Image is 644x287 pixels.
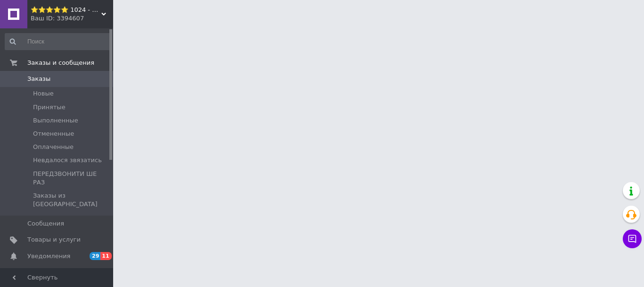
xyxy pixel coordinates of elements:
[31,14,113,23] div: Ваш ID: 3394607
[33,103,66,112] span: Принятые
[27,75,50,83] span: Заказы
[5,33,111,50] input: Поиск
[27,219,64,228] span: Сообщения
[33,191,110,209] span: Заказы из [GEOGRAPHIC_DATA]
[27,59,94,67] span: Заказы и сообщения
[33,130,74,138] span: Отмененные
[31,6,101,14] span: ⭐⭐⭐⭐⭐ 1024 - Быстрая отправка в день заказа
[100,252,111,260] span: 11
[33,170,110,187] span: ПЕРЕДЗВОНИТИ ШЕ РАЗ
[33,143,74,151] span: Оплаченные
[27,252,70,261] span: Уведомления
[27,235,81,244] span: Товары и услуги
[33,89,54,98] span: Новые
[90,252,100,260] span: 29
[623,229,642,248] button: Чат с покупателем
[33,116,78,125] span: Выполненные
[33,156,102,165] span: Невдалося звязатись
